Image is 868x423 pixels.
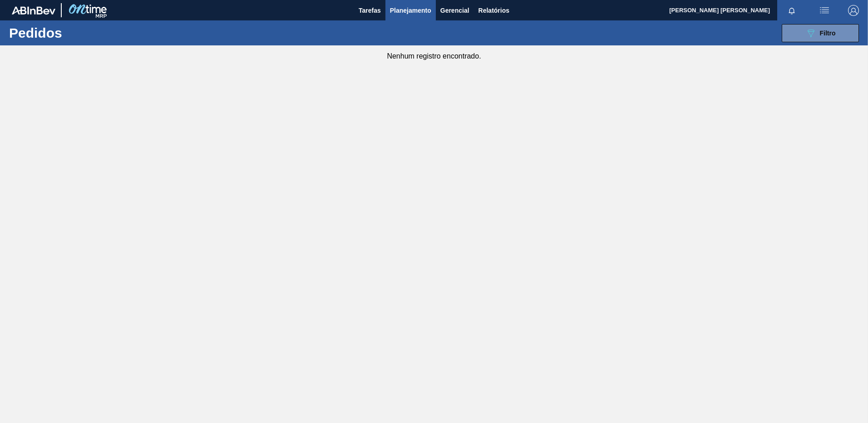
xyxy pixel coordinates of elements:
[9,28,145,38] h1: Pedidos
[359,5,381,16] span: Tarefas
[12,6,55,15] img: TNhmsLtSVTkK8tSr43FrP2fwEKptu5GPRR3wAAAABJRU5ErkJggg==
[440,5,469,16] span: Gerencial
[777,4,806,17] button: Notificações
[819,5,830,16] img: userActions
[390,5,431,16] span: Planejamento
[848,5,859,16] img: Logout
[820,30,836,37] span: Filtro
[782,24,859,42] button: Filtro
[478,5,509,16] span: Relatórios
